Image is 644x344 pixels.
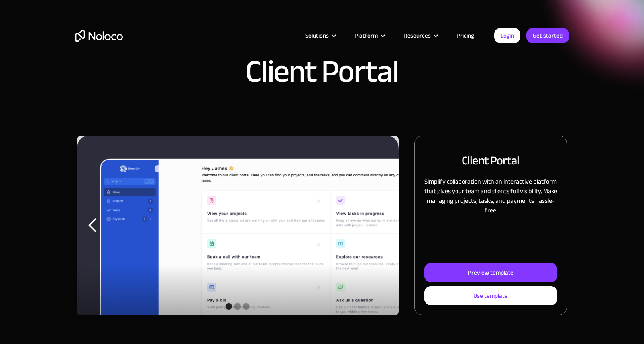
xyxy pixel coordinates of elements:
p: Simplify collaboration with an interactive platform that gives your team and clients full visibil... [424,177,557,215]
div: previous slide [77,136,109,315]
div: 1 of 3 [77,136,399,315]
div: Show slide 2 of 3 [234,303,241,310]
div: Solutions [305,30,329,41]
h2: Client Portal [462,152,519,169]
div: Resources [404,30,431,41]
div: carousel [77,136,399,315]
div: Platform [355,30,378,41]
div: Show slide 1 of 3 [226,303,232,310]
a: Get started [526,28,569,43]
a: Pricing [447,30,484,41]
a: Use template [424,286,557,305]
div: next slide [367,136,399,315]
a: Login [494,28,520,43]
h1: Client Portal [245,56,399,88]
div: Show slide 3 of 3 [243,303,249,310]
div: Solutions [295,30,345,41]
a: Preview template [424,263,557,282]
div: Resources [394,30,447,41]
div: Platform [345,30,394,41]
a: home [75,30,123,42]
div: Preview template [468,267,514,278]
div: Use template [473,291,508,301]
